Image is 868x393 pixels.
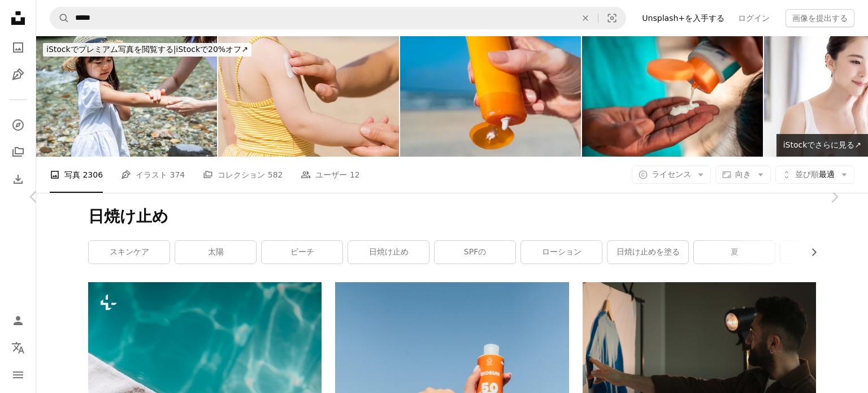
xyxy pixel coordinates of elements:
span: 12 [350,169,360,181]
a: ビーチ [262,241,342,264]
img: 若い母親の手は小さな女の子の肩に日焼け止めローションを適用します。皮膚保護。ビーチで暑い晴れた日に日光浴を安全。サイドビュー。クローズ アップ。 [218,36,399,157]
button: メニュー [7,364,29,386]
span: iStockでさらに見る ↗ [783,140,861,149]
a: ログイン / 登録する [7,309,29,332]
a: イラスト 374 [121,157,185,193]
span: ライセンス [652,170,691,179]
a: ユーザー 12 [301,157,359,193]
button: ライセンス [632,166,711,184]
span: 374 [170,169,185,181]
img: 日焼け止めのボトルを手に持っている女性は、白斑を患っています。 [400,36,581,157]
h1: 日焼け止め [88,206,816,227]
a: サングラス [780,241,861,264]
button: 全てクリア [573,7,598,29]
span: 582 [268,169,283,181]
button: Unsplashで検索する [50,7,70,29]
span: 最適 [795,169,835,180]
a: スキンケア [89,241,170,264]
a: 日焼け止め [348,241,429,264]
a: 太陽 [175,241,256,264]
span: 並び順 [795,170,819,179]
span: 向き [735,170,751,179]
button: ビジュアル検索 [598,7,626,29]
a: ローション [521,241,602,264]
a: 次へ [800,142,868,251]
form: サイト内でビジュアルを探す [50,7,626,29]
span: iStockで20%オフ ↗ [46,45,248,54]
a: コレクション [7,141,29,163]
button: 画像を提出する [785,9,854,27]
a: SPFの [435,241,515,264]
button: 並び順最適 [775,166,854,184]
button: 向き [715,166,771,184]
a: 写真 [7,36,29,59]
a: Unsplash+を入手する [635,9,731,27]
a: 夏 [694,241,775,264]
a: イラスト [7,63,29,86]
span: iStockでプレミアム写真を閲覧する | [46,45,176,54]
img: 川で娘に日焼け止めを塗るアジアの母親 [36,36,217,157]
a: コレクション 582 [203,157,283,193]
a: 日焼け止めを塗る [607,241,688,264]
button: 言語 [7,336,29,359]
button: リストを右にスクロールする [804,241,816,264]
a: ログイン [731,9,776,27]
a: iStockでプレミアム写真を閲覧する|iStockで20%オフ↗ [36,36,258,63]
a: iStockでさらに見る↗ [776,134,868,157]
a: 探す [7,114,29,136]
img: ビーチで日焼け止めを塗る [582,36,763,157]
